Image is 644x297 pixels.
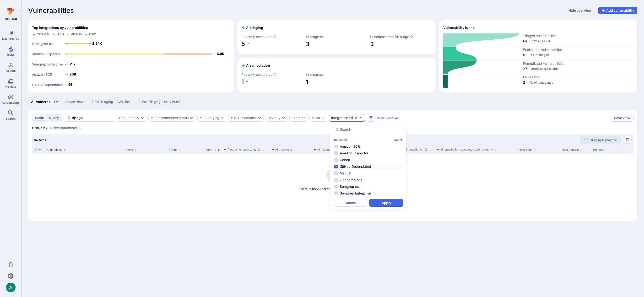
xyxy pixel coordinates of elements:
[436,147,481,152] div: AI remediation completed date
[28,7,74,14] span: Vulnerabilities
[523,47,633,52] span: Exploitable vulnerabilities
[333,170,403,176] li: Manual
[313,147,346,152] div: AI triaging confidence
[306,40,367,48] span: 3
[241,40,245,47] span: 5
[32,154,633,191] div: no results
[523,33,633,38] span: Triaged vulnerabilities
[32,62,63,67] text: Semgrep Enterprise
[331,116,348,120] div: Integration
[31,99,60,104] div: All vulnerabilities
[611,114,633,122] button: Save view
[32,42,54,46] text: Opengrep oss
[518,148,536,152] button: Sort by Asset Type
[331,116,353,120] div: ( 1 )
[333,184,403,189] li: Semgrep oss
[523,53,525,57] span: 9
[70,62,76,66] text: 217
[241,78,244,85] span: 1
[333,126,403,207] div: autocomplete options
[230,116,257,120] div: AI remediation
[590,138,617,142] span: Triaging in progress
[289,114,308,122] button: Score
[400,148,431,151] button: Sort by function(){return k.createElement(hN.A,{direction:"row",alignItems:"center",gap:4},k.crea...
[400,147,427,152] div: AI remediation
[50,126,82,130] div: grouping parameters
[241,34,303,39] span: Recently completed
[531,39,550,43] span: 0.25% of total
[443,25,476,30] h2: Vulnerability funnel
[274,35,276,38] svg: AI triaged vulnerabilities in the last 7 days
[268,116,281,120] button: Severity
[271,147,289,152] div: AI triaging
[19,9,22,13] i: Expand navigation menu
[6,117,16,120] span: Search
[354,116,358,120] button: Clear selection
[119,116,135,120] button: Status(3)
[271,148,292,151] button: Sort by function(){return k.createElement(hN.A,{direction:"row",alignItems:"center",gap:4},k.crea...
[141,116,144,120] button: Expand dropdown
[241,63,270,68] h2: AI remediation
[57,32,64,36] div: High
[32,25,88,30] span: Top integrations by vulnerabilities
[436,148,484,151] button: Sort by function(){return k.createElement(hN.A,{direction:"row",alignItems:"center",gap:4},k.crea...
[2,37,19,40] span: Dashboards
[321,116,325,120] button: Expand dropdown
[523,39,527,43] span: 64
[333,199,367,207] button: Cancel
[37,32,50,36] div: Critical
[119,116,129,120] div: Status
[91,99,133,104] div: 1. For Triaging - AWS Inspector
[215,52,225,56] text: 16.9K
[523,61,633,66] span: Remediated vulnerabilities
[32,83,63,87] text: GitHub Dependabot
[224,148,264,151] button: Sort by function(){return k.createElement(hN.A,{direction:"row",alignItems:"center",gap:4},k.crea...
[6,283,16,292] div: Arjan Dehar
[32,38,230,88] svg: Top integrations by vulnerabilities bar
[584,139,589,140] img: Loading...
[281,116,285,120] button: Expand dropdown
[34,138,46,142] span: No items
[139,99,181,104] div: 1. For Triaging - SCA Vulns
[46,148,66,152] button: Sort by Vulnerability
[312,116,320,120] button: Asset
[331,116,353,120] button: Integration(1)
[5,85,16,88] span: Projects
[529,81,553,84] span: 7% of remediated
[624,136,632,144] button: Manage columns
[598,7,637,14] button: Add vulnerability
[333,150,403,156] li: Amazon Inspector
[369,199,403,207] button: Apply
[529,53,549,57] span: 14% of triaged
[410,35,413,38] svg: Vulnerabilities with critical and high severity from supported integrations (SCA/SAST/CSPM) that ...
[292,115,301,120] div: Score
[50,126,77,130] div: Select parameter
[68,82,72,86] text: 45
[386,116,398,120] button: Reset all
[334,138,347,142] button: Select all
[217,147,220,152] p: Sorted by: Highest first
[78,126,82,130] button: Expand dropdown
[32,125,48,130] span: Group by:
[241,25,263,30] h2: AI triaging
[92,41,102,45] text: 2.94K
[70,72,76,76] text: 258
[370,40,374,48] a: 3
[70,32,82,36] div: Medium
[126,148,137,152] button: Sort by Asset
[32,187,633,191] span: There is no vulnerabilities data available yet
[151,116,189,120] button: Recommended status
[561,148,589,152] div: Asset context
[189,116,193,120] button: Expand dropdown
[523,75,633,80] span: PR created
[258,116,261,120] button: Expand dropdown
[28,97,637,106] div: assets tabs
[47,115,61,121] button: query
[200,116,219,120] button: AI triaging
[482,148,497,152] button: Sort by Severity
